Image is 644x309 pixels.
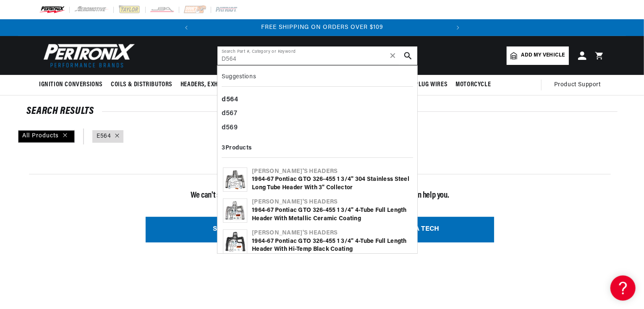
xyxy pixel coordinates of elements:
div: d567 [222,107,413,121]
span: FREE SHIPPING ON ORDERS OVER $109 [262,24,384,31]
div: [PERSON_NAME]'s Headers [252,198,412,206]
button: search button [399,46,417,65]
img: 1964-67 Pontiac GTO 326-455 1 3/4" 4-Tube Full Length Header with Metallic Ceramic Coating [223,199,247,222]
div: SEARCH RESULTS [26,107,618,116]
div: Suggestions [222,70,413,87]
summary: Spark Plug Wires [392,75,452,95]
a: SHOP ALL [146,217,314,242]
b: d564 [222,96,238,103]
button: Translation missing: en.sections.announcements.next_announcement [450,19,466,36]
slideshow-component: Translation missing: en.sections.announcements.announcement_bar [18,19,626,36]
b: 3 Products [222,145,252,151]
div: 2 of 2 [195,23,450,32]
div: 1964-67 Pontiac GTO 326-455 1 3/4" 4-Tube Full Length Header with Hi-Temp Black Coating [252,237,412,254]
button: Translation missing: en.sections.announcements.previous_announcement [178,19,195,36]
div: 1964-67 Pontiac GTO 326-455 1 3/4" 4-Tube Full Length Header with Metallic Ceramic Coating [252,206,412,223]
summary: Motorcycle [451,75,495,95]
summary: Product Support [554,75,605,95]
summary: Coils & Distributors [107,75,176,95]
span: Ignition Conversions [39,80,102,89]
p: We can't seem to match parts for your search. Not to worry! One of our techs can help you. [29,189,611,202]
div: [PERSON_NAME]'s Headers [252,229,412,237]
span: Coils & Distributors [111,80,172,89]
img: Pertronix [39,41,136,70]
span: Add my vehicle [521,51,565,59]
span: Headers, Exhausts & Components [181,80,279,89]
div: d569 [222,121,413,135]
a: Add my vehicle [507,46,569,65]
img: 1964-67 Pontiac GTO 326-455 1 3/4" 4-Tube Full Length Header with Hi-Temp Black Coating [223,230,247,253]
img: 1964-67 Pontiac GTO 326-455 1 3/4" 304 Stainless Steel Long Tube Header with 3" Collector [223,170,247,190]
a: E564 [97,132,111,141]
span: Spark Plug Wires [396,80,448,89]
div: Announcement [195,23,450,32]
summary: Headers, Exhausts & Components [176,75,283,95]
summary: Ignition Conversions [39,75,107,95]
div: All Products [18,130,75,143]
span: Product Support [554,80,601,90]
input: Search Part #, Category or Keyword [217,46,417,65]
div: [PERSON_NAME]'s Headers [252,167,412,176]
div: 1964-67 Pontiac GTO 326-455 1 3/4" 304 Stainless Steel Long Tube Header with 3" Collector [252,175,412,192]
span: Motorcycle [456,80,491,89]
